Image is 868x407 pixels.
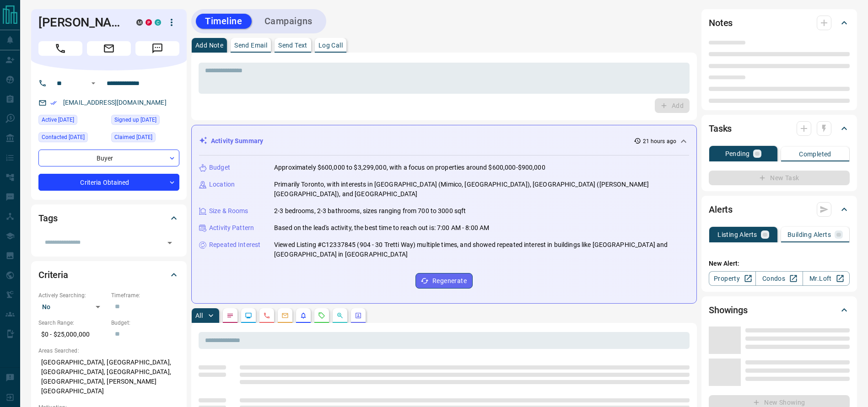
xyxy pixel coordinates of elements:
span: Claimed [DATE] [114,133,152,142]
p: Search Range: [38,319,107,327]
p: Send Email [234,42,267,48]
p: New Alert: [709,259,850,268]
h2: Tags [38,211,57,225]
div: Tags [38,207,179,229]
div: Tue Sep 09 2025 [38,115,107,128]
p: Repeated Interest [209,240,260,250]
span: Message [135,41,179,56]
div: No [38,300,107,314]
div: Tue Mar 10 2020 [111,115,179,128]
span: Call [38,41,82,56]
p: Completed [799,151,831,157]
div: Wed Mar 23 2022 [111,132,179,145]
div: condos.ca [155,19,161,26]
div: Showings [709,299,850,321]
svg: Emails [281,312,289,319]
h2: Tasks [709,121,732,136]
h1: [PERSON_NAME] [38,15,123,30]
div: Alerts [709,198,850,220]
h2: Showings [709,303,748,317]
div: Tasks [709,118,850,139]
span: Active [DATE] [42,115,74,124]
a: Mr.Loft [803,271,850,286]
p: 2-3 bedrooms, 2-3 bathrooms, sizes ranging from 700 to 3000 sqft [274,206,466,216]
div: Notes [709,12,850,34]
span: Email [87,41,131,56]
p: Budget [209,163,230,172]
p: Activity Summary [211,136,263,146]
p: Approximately $600,000 to $3,299,000, with a focus on properties around $600,000-$900,000 [274,163,545,172]
button: Open [163,236,176,249]
svg: Listing Alerts [300,312,307,319]
svg: Calls [263,312,270,319]
p: Send Text [278,42,307,48]
svg: Notes [226,312,234,319]
button: Campaigns [255,14,322,29]
p: Budget: [111,319,179,327]
h2: Notes [709,16,733,30]
p: $0 - $25,000,000 [38,327,107,342]
a: [EMAIL_ADDRESS][DOMAIN_NAME] [63,99,167,106]
p: 21 hours ago [643,137,676,145]
p: Viewed Listing #C12337845 (904 - 30 Tretti Way) multiple times, and showed repeated interest in b... [274,240,689,259]
a: Property [709,271,756,286]
p: Primarily Toronto, with interests in [GEOGRAPHIC_DATA] (Mimico, [GEOGRAPHIC_DATA]), [GEOGRAPHIC_D... [274,180,689,199]
h2: Criteria [38,268,68,282]
button: Regenerate [415,273,473,289]
p: Pending [725,150,750,157]
svg: Requests [318,312,325,319]
p: All [195,312,203,319]
button: Open [88,78,99,89]
a: Condos [755,271,803,286]
p: Timeframe: [111,291,179,300]
svg: Email Verified [50,100,57,106]
p: Building Alerts [787,231,831,238]
span: Contacted [DATE] [42,133,85,142]
p: Actively Searching: [38,291,107,300]
div: Activity Summary21 hours ago [199,133,689,150]
div: Criteria [38,264,179,286]
div: Wed Jun 16 2021 [38,132,107,145]
svg: Agent Actions [355,312,362,319]
p: Activity Pattern [209,223,254,233]
h2: Alerts [709,202,733,217]
p: Log Call [318,42,343,48]
div: Criteria Obtained [38,174,179,191]
p: Areas Searched: [38,347,179,355]
span: Signed up [DATE] [114,115,156,124]
svg: Opportunities [336,312,344,319]
p: Size & Rooms [209,206,248,216]
button: Timeline [196,14,252,29]
p: Listing Alerts [717,231,757,238]
svg: Lead Browsing Activity [245,312,252,319]
div: mrloft.ca [136,19,143,26]
p: Add Note [195,42,223,48]
p: Location [209,180,235,189]
div: property.ca [146,19,152,26]
p: [GEOGRAPHIC_DATA], [GEOGRAPHIC_DATA], [GEOGRAPHIC_DATA], [GEOGRAPHIC_DATA], [GEOGRAPHIC_DATA], [P... [38,355,179,399]
p: Based on the lead's activity, the best time to reach out is: 7:00 AM - 8:00 AM [274,223,489,233]
div: Buyer [38,150,179,166]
